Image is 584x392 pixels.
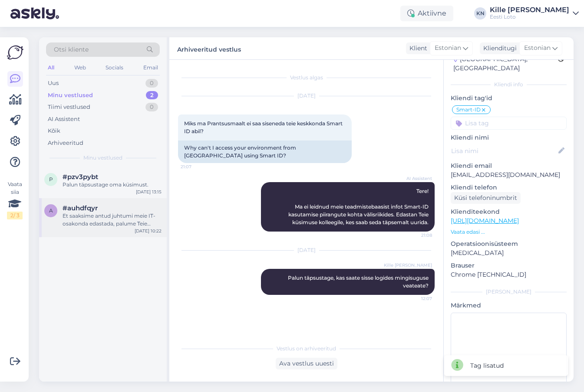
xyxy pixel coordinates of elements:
img: Askly Logo [7,44,23,61]
p: Chrome [TECHNICAL_ID] [451,270,567,279]
div: Et saaksime antud juhtumi meie IT-osakonda edastada, palume Teie isikukoodi. [63,212,162,228]
div: Email [142,62,160,73]
p: Kliendi nimi [451,133,567,142]
div: 0 [145,103,158,111]
div: AI Assistent [48,115,80,124]
p: Klienditeekond [451,207,567,216]
div: [PERSON_NAME] [451,288,567,296]
span: a [49,207,53,214]
p: Märkmed [451,301,567,310]
span: Palun täpsustage, kas saate sisse logides mingisuguse veateate? [288,274,430,289]
div: Tag lisatud [470,361,504,370]
div: Küsi telefoninumbrit [451,192,521,204]
span: 12:07 [399,295,432,302]
div: Why can't I access your environment from [GEOGRAPHIC_DATA] using Smart ID? [178,140,352,163]
a: [URL][DOMAIN_NAME] [451,217,519,225]
p: Kliendi tag'id [451,94,567,103]
p: Brauser [451,261,567,270]
div: [DATE] [178,246,435,254]
span: Estonian [435,43,461,53]
div: Socials [104,62,125,73]
span: Minu vestlused [83,154,122,162]
div: Klienditugi [480,44,517,53]
div: Kliendi info [451,81,567,88]
span: Tere! Ma ei leidnud meie teadmistebaasist infot Smart-ID kasutamise piirangute kohta välisriikide... [288,188,430,225]
p: Vaata edasi ... [451,228,567,236]
div: 2 [146,91,158,100]
p: Kliendi email [451,161,567,170]
div: KN [474,7,486,20]
div: Eesti Loto [490,13,569,20]
span: 21:08 [399,232,432,238]
div: Ava vestlus uuesti [276,358,337,369]
span: 21:07 [181,163,213,170]
div: Vestlus algas [178,74,435,82]
div: Palun täpsustage oma küsimust. [63,181,162,189]
div: [GEOGRAPHIC_DATA], [GEOGRAPHIC_DATA] [453,55,558,73]
p: [MEDICAL_DATA] [451,248,567,258]
div: Aktiivne [400,6,453,21]
span: Miks ma Prantsusmaalt ei saa siseneda teie keskkonda Smart ID abil? [184,120,344,134]
span: Kille [PERSON_NAME] [384,262,432,268]
div: 2 / 3 [7,212,23,219]
div: Vaata siia [7,180,23,219]
p: Kliendi telefon [451,183,567,192]
div: [DATE] 10:22 [135,228,162,234]
div: Web [73,62,88,73]
div: [DATE] [178,92,435,100]
div: Minu vestlused [48,91,93,100]
span: Vestlus on arhiveeritud [277,345,336,353]
div: All [46,62,56,73]
span: AI Assistent [399,175,432,182]
span: Smart-ID [456,107,481,112]
div: 0 [145,79,158,88]
span: #auhdfqyr [63,204,98,212]
input: Lisa tag [451,117,567,130]
p: Operatsioonisüsteem [451,239,567,248]
p: [EMAIL_ADDRESS][DOMAIN_NAME] [451,170,567,180]
label: Arhiveeritud vestlus [177,42,241,54]
span: p [49,176,53,183]
div: Klient [406,44,427,53]
span: #pzv3pybt [63,173,98,181]
div: Kõik [48,127,60,135]
input: Lisa nimi [451,146,557,156]
div: Tiimi vestlused [48,103,90,111]
div: Kille [PERSON_NAME] [490,7,569,13]
div: Arhiveeritud [48,139,83,147]
span: Estonian [524,43,551,53]
div: [DATE] 13:15 [136,189,162,195]
a: Kille [PERSON_NAME]Eesti Loto [490,7,579,20]
div: Uus [48,79,59,88]
span: Otsi kliente [54,45,89,54]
